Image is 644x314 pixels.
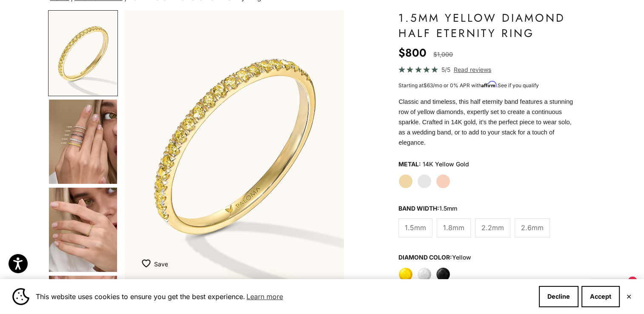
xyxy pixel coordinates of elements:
img: wishlist [142,259,154,268]
span: $63 [424,82,433,88]
span: Classic and timeless, this half eternity band features a stunning row of yellow diamonds, expertl... [398,98,573,146]
a: 5/5 Read reviews [398,65,574,74]
span: Affirm [481,81,496,88]
span: Starting at /mo or 0% APR with . [398,82,539,88]
variant-option-value: 1.5mm [439,205,457,212]
compare-at-price: $1,000 [433,49,453,60]
button: Accept [581,286,620,307]
button: Go to item 1 [48,10,118,96]
button: Go to item 4 [48,99,118,185]
img: Cookie banner [12,288,29,305]
button: Go to item 5 [48,187,118,273]
img: #YellowGold [125,10,344,281]
a: See if you qualify - Learn more about Affirm Financing (opens in modal) [498,82,539,88]
span: 5/5 [441,65,450,74]
variant-option-value: yellow [452,254,471,261]
span: Read reviews [454,65,491,74]
span: 2.6mm [521,222,544,233]
a: Learn more [245,290,284,303]
img: #YellowGold [49,11,117,95]
img: #YellowGold #WhiteGold #RoseGold [49,188,117,272]
legend: Band Width: [398,202,457,215]
span: 1.8mm [443,222,464,233]
button: Add to Wishlist [142,255,168,272]
img: #YellowGold #WhiteGold #RoseGold [49,100,117,184]
button: Decline [539,286,578,307]
span: 2.2mm [481,222,504,233]
legend: Diamond Color: [398,251,471,264]
span: This website uses cookies to ensure you get the best experience. [36,290,532,303]
span: 1.5mm [405,222,426,233]
button: Close [626,294,632,299]
div: Item 1 of 22 [125,10,344,281]
variant-option-value: 14K Yellow Gold [423,158,469,171]
h1: 1.5mm Yellow Diamond Half Eternity Ring [398,10,574,41]
legend: Metal: [398,158,421,171]
sale-price: $800 [398,44,426,61]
